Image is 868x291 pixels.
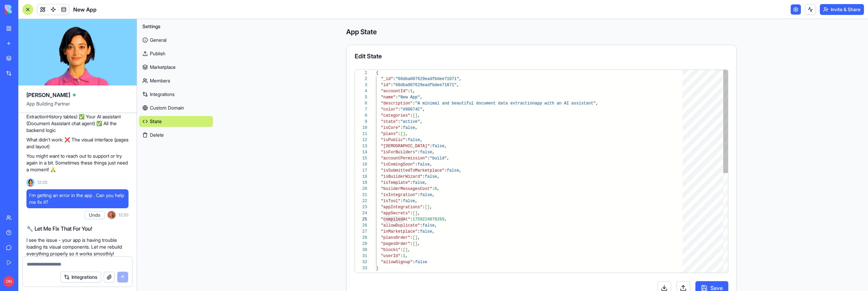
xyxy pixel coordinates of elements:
[400,254,403,258] span: :
[381,107,398,112] span: "color"
[398,132,400,136] span: :
[355,70,367,76] div: 1
[355,180,367,186] div: 19
[381,217,410,222] span: "compiledAt"
[420,95,422,100] span: ,
[381,211,410,216] span: "appSecrets"
[355,76,367,82] div: 2
[415,125,417,130] span: ,
[139,89,213,100] a: Integrations
[355,222,367,229] div: 26
[413,113,415,118] span: [
[410,113,413,118] span: :
[355,137,367,143] div: 12
[427,156,430,161] span: :
[413,217,445,222] span: 1759224078269
[400,199,403,203] span: :
[432,144,445,149] span: false
[459,77,461,81] span: ,
[415,211,417,216] span: ]
[417,113,420,118] span: ,
[420,223,422,228] span: :
[26,100,129,134] p: Here's what was set up successfully: ✅ Your data structure (Documents and ExtractionHistory table...
[415,235,417,240] span: ]
[355,125,367,131] div: 10
[355,198,367,204] div: 22
[26,225,129,233] h2: 🔧 Let Me Fix That For You!
[417,193,420,197] span: :
[410,211,413,216] span: :
[403,248,405,252] span: [
[408,248,410,252] span: ,
[447,156,449,161] span: ,
[400,107,422,112] span: "#00874C"
[432,187,435,191] span: :
[355,106,367,113] div: 7
[139,130,213,140] button: Delete
[355,229,367,235] div: 27
[139,48,213,59] a: Publish
[355,155,367,161] div: 15
[413,235,415,240] span: [
[355,149,367,155] div: 14
[417,150,420,155] span: :
[420,150,432,155] span: false
[410,180,413,185] span: :
[398,107,400,112] span: :
[118,212,129,218] span: 12:20
[355,168,367,174] div: 17
[381,77,393,81] span: "_id"
[432,193,435,197] span: ,
[381,125,400,130] span: "isCore"
[400,125,403,130] span: :
[376,266,378,271] span: }
[393,77,395,81] span: :
[413,241,415,246] span: [
[73,5,97,14] span: New App
[26,153,129,173] p: You might want to reach out to support or try again in a bit. Sometimes these things just need a ...
[396,95,398,100] span: :
[417,241,420,246] span: ,
[381,95,395,100] span: "name"
[405,138,408,142] span: :
[107,211,116,219] img: Marina_gj5dtt.jpg
[355,119,367,125] div: 9
[355,100,367,106] div: 6
[396,77,459,81] span: "68dba007629eadfbdee71071"
[415,199,417,203] span: ,
[381,241,410,246] span: "pagesOrder"
[139,21,213,32] button: Settings
[84,211,105,219] button: Undo
[139,75,213,86] a: Members
[405,132,408,136] span: ,
[445,217,447,222] span: ,
[422,223,435,228] span: false
[425,180,427,185] span: ,
[437,187,439,191] span: ,
[139,62,213,73] a: Marketplace
[435,223,437,228] span: ,
[381,83,391,88] span: "id"
[430,162,432,167] span: ,
[355,253,367,259] div: 31
[417,235,420,240] span: ,
[381,193,417,197] span: "isIntegration"
[381,180,410,185] span: "isTemplate"
[413,180,425,185] span: false
[415,162,417,167] span: :
[139,116,213,127] a: State
[381,162,415,167] span: "isComingSoon"
[355,247,367,253] div: 30
[381,260,413,265] span: "allowSignup"
[410,217,413,222] span: :
[355,192,367,198] div: 21
[381,248,400,252] span: "blocks"
[410,241,413,246] span: :
[415,101,535,106] span: "A minimal and beautiful document data extraction
[403,125,415,130] span: false
[355,174,367,180] div: 18
[355,82,367,88] div: 3
[430,156,447,161] span: "build"
[425,174,437,179] span: false
[425,205,427,210] span: [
